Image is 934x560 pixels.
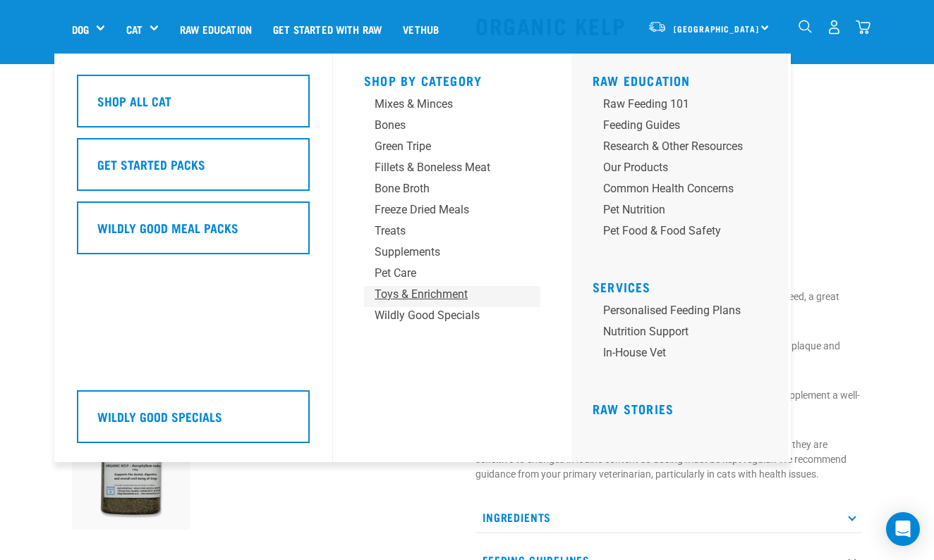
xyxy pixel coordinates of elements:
a: Wildly Good Specials [77,390,310,454]
a: Dog [72,21,89,37]
div: Pet Care [375,265,507,282]
div: Common Health Concerns [603,180,743,197]
a: Feeding Guides [593,117,777,138]
div: Raw Feeding 101 [603,96,743,113]
a: Get started with Raw [262,1,392,57]
a: Raw Education [169,1,262,57]
img: home-icon@2x.png [856,20,871,35]
a: Wildly Good Meal Packs [77,201,310,265]
a: Raw Feeding 101 [593,96,777,117]
a: Pet Nutrition [593,201,777,223]
a: Supplements [364,244,540,265]
span: [GEOGRAPHIC_DATA] [674,26,759,31]
div: Feeding Guides [603,117,743,134]
h5: Shop All Cat [97,92,171,110]
img: user.png [827,20,842,35]
div: Green Tripe [375,138,507,155]
div: Pet Food & Food Safety [603,223,743,239]
h5: Services [593,280,777,291]
div: Mixes & Minces [375,96,507,113]
p: Ingredients [475,502,862,533]
a: Freeze Dried Meals [364,201,540,223]
a: Our Products [593,159,777,180]
h5: Get Started Packs [97,155,205,173]
img: home-icon-1@2x.png [799,20,812,33]
div: Treats [375,223,507,239]
a: Nutrition Support [593,323,777,344]
a: Wildly Good Specials [364,307,540,328]
a: Shop All Cat [77,75,310,138]
h5: Wildly Good Meal Packs [97,218,238,237]
h5: Wildly Good Specials [97,407,222,425]
a: Toys & Enrichment [364,286,540,307]
a: Treats [364,223,540,244]
a: Pet Care [364,265,540,286]
img: van-moving.png [648,20,667,33]
div: Pet Nutrition [603,201,743,218]
a: In-house vet [593,344,777,366]
div: Toys & Enrichment [375,286,507,303]
a: Cat [126,21,142,37]
a: Bones [364,117,540,138]
a: Fillets & Boneless Meat [364,159,540,180]
div: Our Products [603,159,743,176]
a: Research & Other Resources [593,138,777,159]
div: Bone Broth [375,180,507,197]
div: Fillets & Boneless Meat [375,159,507,176]
div: Research & Other Resources [603,138,743,155]
a: Mixes & Minces [364,96,540,117]
a: Bone Broth [364,180,540,201]
a: Pet Food & Food Safety [593,223,777,244]
a: Green Tripe [364,138,540,159]
a: Personalised Feeding Plans [593,302,777,323]
div: Freeze Dried Meals [375,201,507,218]
img: 10870 [72,412,190,530]
a: Common Health Concerns [593,180,777,201]
a: Raw Education [593,77,691,84]
a: Vethub [392,1,449,57]
a: Get Started Packs [77,138,310,201]
div: Open Intercom Messenger [886,512,920,546]
a: Raw Stories [593,405,674,412]
div: Supplements [375,244,507,261]
div: Bones [375,117,507,134]
h5: Shop By Category [364,73,540,85]
div: Wildly Good Specials [375,307,507,324]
